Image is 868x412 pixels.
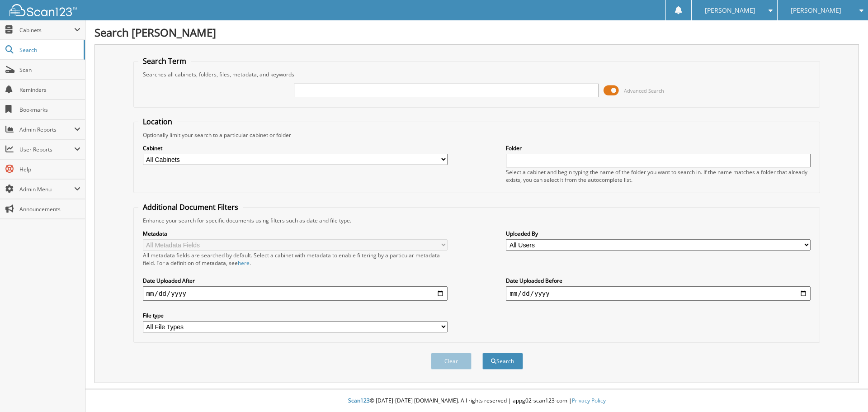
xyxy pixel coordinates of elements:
[791,8,841,13] span: [PERSON_NAME]
[143,230,448,237] label: Metadata
[238,259,250,267] a: here
[138,117,177,127] legend: Location
[705,8,755,13] span: [PERSON_NAME]
[19,106,80,114] span: Bookmarks
[9,4,77,16] img: scan123-logo-white.svg
[143,286,448,301] input: start
[482,353,523,369] button: Search
[143,144,448,152] label: Cabinet
[19,86,80,94] span: Reminders
[85,390,868,412] div: © [DATE]-[DATE] [DOMAIN_NAME]. All rights reserved | appg02-scan123-com |
[19,126,74,133] span: Admin Reports
[624,87,664,94] span: Advanced Search
[138,131,816,139] div: Optionally limit your search to a particular cabinet or folder
[138,202,243,212] legend: Additional Document Filters
[143,251,448,267] div: All metadata fields are searched by default. Select a cabinet with metadata to enable filtering b...
[143,277,448,284] label: Date Uploaded After
[506,144,811,152] label: Folder
[506,230,811,237] label: Uploaded By
[143,312,448,319] label: File type
[19,46,79,54] span: Search
[94,25,859,40] h1: Search [PERSON_NAME]
[19,166,80,173] span: Help
[138,217,816,224] div: Enhance your search for specific documents using filters such as date and file type.
[19,146,74,153] span: User Reports
[506,286,811,301] input: end
[348,397,370,404] span: Scan123
[19,185,74,193] span: Admin Menu
[138,56,191,66] legend: Search Term
[138,71,816,78] div: Searches all cabinets, folders, files, metadata, and keywords
[431,353,472,369] button: Clear
[19,26,74,34] span: Cabinets
[19,66,80,74] span: Scan
[506,168,811,184] div: Select a cabinet and begin typing the name of the folder you want to search in. If the name match...
[19,205,80,213] span: Announcements
[572,397,606,404] a: Privacy Policy
[506,277,811,284] label: Date Uploaded Before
